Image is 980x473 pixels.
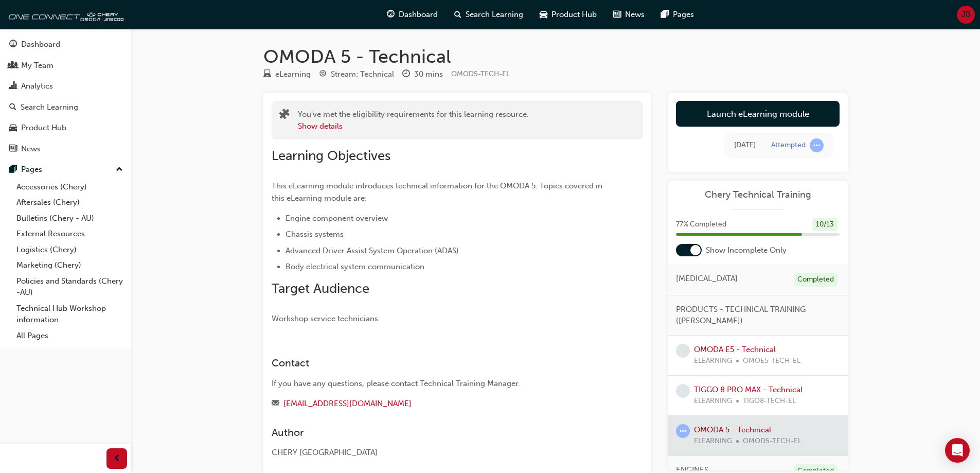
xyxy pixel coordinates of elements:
[613,8,621,21] span: news-icon
[12,328,127,344] a: All Pages
[319,68,394,81] div: Stream
[263,45,848,68] h1: OMODA 5 - Technical
[4,77,127,96] a: Analytics
[454,8,461,21] span: search-icon
[272,399,279,409] span: email-icon
[531,4,605,25] a: car-iconProduct Hub
[4,160,127,179] button: Pages
[272,357,606,369] h3: Contact
[653,4,702,25] a: pages-iconPages
[9,124,17,133] span: car-icon
[399,9,438,21] span: Dashboard
[272,181,604,203] span: This eLearning module introduces technical information for the OMODA 5. Topics covered in this eL...
[706,244,787,256] span: Show Incomplete Only
[279,110,290,121] span: puzzle-icon
[21,80,53,92] div: Analytics
[283,399,412,408] a: [EMAIL_ADDRESS][DOMAIN_NAME]
[673,9,694,21] span: Pages
[4,118,127,137] a: Product Hub
[446,4,531,25] a: search-iconSearch Learning
[12,226,127,242] a: External Resources
[263,70,271,79] span: learningResourceType_ELEARNING-icon
[21,39,60,50] div: Dashboard
[21,60,54,72] div: My Team
[743,395,796,407] span: TIGO8-TECH-EL
[272,447,606,459] div: CHERY [GEOGRAPHIC_DATA]
[4,139,127,159] a: News
[734,139,756,151] div: Fri Sep 19 2025 14:59:16 GMT+1000 (Australian Eastern Standard Time)
[402,68,443,81] div: Duration
[12,257,127,273] a: Marketing (Chery)
[331,68,394,80] div: Stream: Technical
[319,70,327,79] span: target-icon
[286,262,424,271] span: Body electrical system communication
[551,9,597,21] span: Product Hub
[771,141,806,150] div: Attempted
[5,4,123,25] img: oneconnect
[286,246,459,255] span: Advanced Driver Assist System Operation (ADAS)
[272,281,369,296] span: Target Audience
[743,355,800,367] span: OMOE5-TECH-EL
[21,143,41,155] div: News
[812,218,838,232] div: 10 / 13
[661,8,669,21] span: pages-icon
[9,165,17,174] span: pages-icon
[625,9,645,21] span: News
[12,211,127,226] a: Bulletins (Chery - AU)
[298,120,343,132] button: Show details
[12,195,127,211] a: Aftersales (Chery)
[4,35,127,54] a: Dashboard
[957,6,975,24] button: JB
[540,8,547,21] span: car-icon
[451,69,510,78] span: Learning resource code
[810,138,824,152] span: learningRecordVerb_ATTEMPT-icon
[286,230,344,239] span: Chassis systems
[676,101,840,127] a: Launch eLearning module
[402,70,410,79] span: clock-icon
[694,355,732,367] span: ELEARNING
[12,273,127,301] a: Policies and Standards (Chery -AU)
[272,314,378,323] span: Workshop service technicians
[694,345,776,354] a: OMODA E5 - Technical
[286,214,388,223] span: Engine component overview
[272,148,390,164] span: Learning Objectives
[605,4,653,25] a: news-iconNews
[12,301,127,328] a: Technical Hub Workshop information
[12,179,127,195] a: Accessories (Chery)
[272,427,606,439] h3: Author
[9,103,16,112] span: search-icon
[9,40,17,49] span: guage-icon
[694,395,732,407] span: ELEARNING
[12,242,127,258] a: Logistics (Chery)
[961,9,971,21] span: JB
[298,109,529,132] div: You've met the eligibility requirements for this learning resource.
[113,452,121,465] span: prev-icon
[263,68,311,81] div: Type
[275,68,311,80] div: eLearning
[945,438,970,463] div: Open Intercom Messenger
[116,163,123,177] span: up-icon
[9,82,17,91] span: chart-icon
[9,61,17,71] span: people-icon
[676,304,831,327] span: PRODUCTS - TECHNICAL TRAINING ([PERSON_NAME])
[694,385,803,394] a: TIGGO 8 PRO MAX - Technical
[676,189,840,201] a: Chery Technical Training
[4,98,127,117] a: Search Learning
[676,219,726,231] span: 77 % Completed
[272,397,606,410] div: Email
[414,68,443,80] div: 30 mins
[676,384,690,398] span: learningRecordVerb_NONE-icon
[9,145,17,154] span: news-icon
[794,273,838,287] div: Completed
[4,33,127,160] button: DashboardMy TeamAnalyticsSearch LearningProduct HubNews
[4,56,127,75] a: My Team
[21,101,78,113] div: Search Learning
[272,378,606,390] div: If you have any questions, please contact Technical Training Manager.
[379,4,446,25] a: guage-iconDashboard
[21,164,42,176] div: Pages
[676,273,738,285] span: [MEDICAL_DATA]
[466,9,523,21] span: Search Learning
[387,8,395,21] span: guage-icon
